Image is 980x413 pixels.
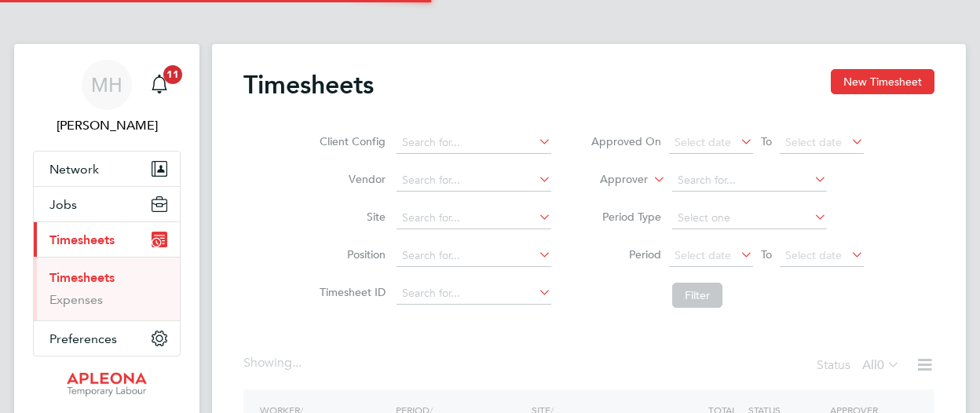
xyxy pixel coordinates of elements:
input: Search for... [397,207,551,229]
label: All [862,357,900,373]
button: Jobs [34,187,180,221]
a: 11 [144,60,175,110]
a: Timesheets [49,270,115,285]
span: Jobs [49,197,77,212]
label: Client Config [315,134,386,148]
span: Select date [785,248,842,262]
div: Timesheets [34,257,180,320]
label: Period [591,247,661,261]
input: Search for... [397,245,551,267]
span: ... [292,355,302,371]
span: Michael Hulme [33,116,181,135]
label: Position [315,247,386,261]
a: Go to home page [33,372,181,397]
span: Select date [785,135,842,149]
button: Timesheets [34,222,180,257]
input: Search for... [672,170,827,192]
label: Vendor [315,172,386,186]
input: Search for... [397,132,551,154]
span: Select date [675,135,731,149]
a: MH[PERSON_NAME] [33,60,181,135]
span: To [756,244,777,265]
span: Network [49,162,99,177]
span: Timesheets [49,232,115,247]
span: MH [91,75,122,95]
input: Search for... [397,170,551,192]
h2: Timesheets [243,69,374,101]
div: Showing [243,355,305,371]
span: Preferences [49,331,117,346]
span: 0 [877,357,884,373]
button: Preferences [34,321,180,356]
span: 11 [163,65,182,84]
img: apleona-logo-retina.png [67,372,147,397]
a: Expenses [49,292,103,307]
span: To [756,131,777,152]
input: Select one [672,207,827,229]
label: Site [315,210,386,224]
label: Timesheet ID [315,285,386,299]
div: Status [817,355,903,377]
button: New Timesheet [831,69,934,94]
button: Network [34,152,180,186]
button: Filter [672,283,722,308]
label: Approved On [591,134,661,148]
input: Search for... [397,283,551,305]
label: Period Type [591,210,661,224]
span: Select date [675,248,731,262]
label: Approver [577,172,648,188]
